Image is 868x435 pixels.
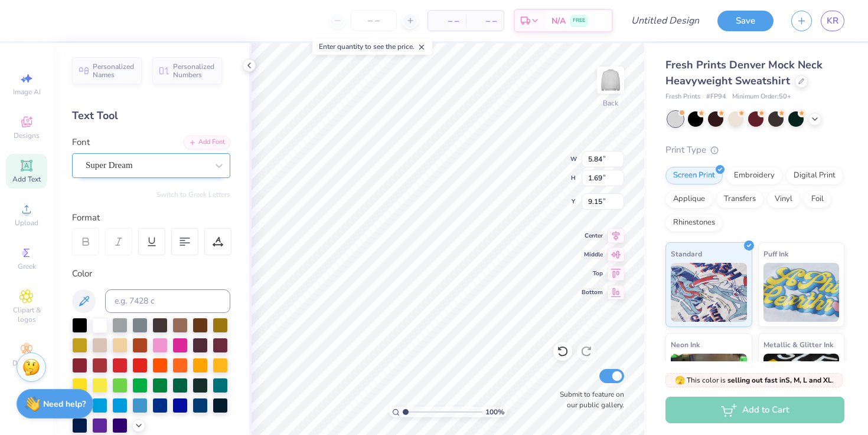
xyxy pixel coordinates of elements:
[485,407,504,417] span: 100 %
[603,98,618,108] div: Back
[763,263,840,322] img: Puff Ink
[6,305,47,324] span: Clipart & logos
[184,136,230,149] div: Add Font
[173,62,215,79] span: Personalized Numbers
[763,248,788,260] span: Puff Ink
[675,375,834,385] span: This color is .
[552,15,566,27] span: N/A
[665,190,713,208] div: Applique
[312,38,432,55] div: Enter quantity to see the price.
[821,11,844,31] a: KR
[665,58,823,88] span: Fresh Prints Denver Mock Neck Heavyweight Sweatshirt
[804,190,831,208] div: Foil
[12,174,41,184] span: Add Text
[665,92,700,102] span: Fresh Prints
[665,167,723,184] div: Screen Print
[435,15,459,27] span: – –
[727,375,832,385] strong: selling out fast in S, M, L and XL
[665,143,844,157] div: Print Type
[599,68,622,92] img: Back
[671,338,700,351] span: Neon Ink
[473,15,497,27] span: – –
[675,375,685,386] span: 🫣
[732,92,791,102] span: Minimum Order: 50 +
[573,17,585,25] span: FREE
[665,214,723,232] div: Rhinestones
[93,62,135,79] span: Personalized Names
[671,263,747,322] img: Standard
[763,338,833,351] span: Metallic & Glitter Ink
[351,10,397,31] input: – –
[671,248,702,260] span: Standard
[72,267,230,281] div: Color
[706,92,726,102] span: # FP94
[582,288,603,296] span: Bottom
[622,9,709,32] input: Untitled Design
[553,389,624,410] label: Submit to feature on our public gallery.
[18,262,36,271] span: Greek
[716,190,763,208] div: Transfers
[582,269,603,278] span: Top
[13,87,41,97] span: Image AI
[72,136,90,149] label: Font
[15,218,38,228] span: Upload
[43,398,86,410] strong: Need help?
[14,131,40,140] span: Designs
[582,251,603,259] span: Middle
[827,14,838,28] span: KR
[726,167,782,184] div: Embroidery
[767,190,800,208] div: Vinyl
[156,190,230,199] button: Switch to Greek Letters
[582,232,603,240] span: Center
[717,11,774,31] button: Save
[671,354,747,413] img: Neon Ink
[12,358,41,368] span: Decorate
[763,354,840,413] img: Metallic & Glitter Ink
[786,167,843,184] div: Digital Print
[105,289,230,313] input: e.g. 7428 c
[72,211,231,225] div: Format
[72,108,230,124] div: Text Tool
